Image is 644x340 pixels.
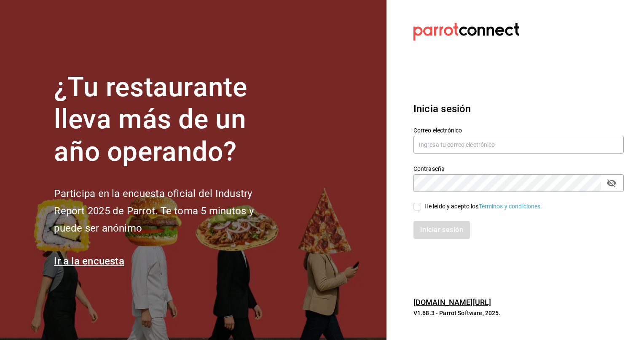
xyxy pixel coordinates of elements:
[424,202,542,211] div: He leído y acepto los
[413,101,624,116] h3: Inicia sesión
[604,176,619,190] button: passwordField
[413,309,624,317] p: V1.68.3 - Parrot Software, 2025.
[54,185,282,237] h2: Participa en la encuesta oficial del Industry Report 2025 de Parrot. Te toma 5 minutos y puede se...
[479,203,542,210] a: Términos y condiciones.
[413,127,624,133] label: Correo electrónico
[413,165,624,171] label: Contraseña
[54,255,124,267] a: Ir a la encuesta
[413,298,491,307] a: [DOMAIN_NAME][URL]
[54,71,282,168] h1: ¿Tu restaurante lleva más de un año operando?
[413,136,624,154] input: Ingresa tu correo electrónico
